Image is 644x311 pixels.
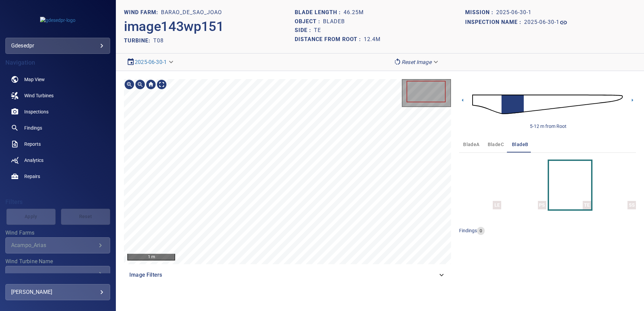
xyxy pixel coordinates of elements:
[5,120,110,136] a: findings noActive
[5,59,110,66] h4: Navigation
[153,37,164,44] h2: T08
[459,161,501,209] button: LE
[5,136,110,152] a: reports noActive
[524,19,559,26] h1: 2025-06-30-1
[314,27,321,34] h1: TE
[5,168,110,184] a: repairs noActive
[549,161,591,209] button: TE
[24,108,49,115] span: Inspections
[5,266,110,282] div: Wind Turbine Name
[40,17,75,24] img: gdesedpr-logo
[496,9,532,16] h1: 2025-06-30-1
[524,19,568,27] a: 2025-06-30-1
[504,161,546,209] button: PS
[493,201,501,209] div: LE
[627,201,636,209] div: SS
[530,123,567,130] div: 5-12 m from Root
[24,157,43,164] span: Analytics
[295,36,364,43] h1: Distance from root :
[5,199,110,205] h4: Filters
[522,161,528,209] a: PS
[465,9,496,16] h1: Mission :
[24,125,42,131] span: Findings
[24,173,40,180] span: Repairs
[124,19,224,35] h2: image143wp151
[135,79,146,90] div: Zoom out
[24,92,54,99] span: Wind Turbines
[129,271,438,279] span: Image Filters
[156,79,167,90] div: Toggle full page
[477,161,484,209] a: LE
[5,152,110,168] a: analytics noActive
[11,40,104,51] div: gdesedpr
[477,228,485,234] span: 0
[5,230,110,236] label: Wind Farms
[5,71,110,88] a: map noActive
[5,88,110,104] a: windturbines noActive
[5,38,110,54] div: gdesedpr
[512,140,528,149] span: bladeB
[344,9,364,16] h1: 46.25m
[5,259,110,264] label: Wind Turbine Name
[295,27,314,34] h1: Side :
[124,56,178,68] div: 2025-06-30-1
[11,242,96,248] div: Acampo_Arias
[124,9,161,16] h1: WIND FARM:
[5,237,110,253] div: Wind Farms
[463,140,479,149] span: bladeA
[567,161,573,209] a: TE
[401,59,431,65] em: Reset Image
[465,19,524,26] h1: Inspection name :
[24,76,45,83] span: Map View
[472,86,623,123] img: d
[538,201,546,209] div: PS
[5,104,110,120] a: inspections noActive
[364,36,381,43] h1: 12.4m
[323,19,345,25] h1: bladeB
[11,287,104,298] div: [PERSON_NAME]
[391,56,442,68] div: Reset Image
[583,201,591,209] div: TE
[295,9,344,16] h1: Blade length :
[135,59,167,65] a: 2025-06-30-1
[124,37,153,44] h2: TURBINE:
[611,161,618,209] a: SS
[24,141,41,147] span: Reports
[161,9,222,16] h1: Barao_de_Sao_Joao
[124,79,135,90] div: Zoom in
[594,161,636,209] button: SS
[488,140,504,149] span: bladeC
[459,228,477,233] span: findings
[295,19,323,25] h1: Object :
[146,79,156,90] div: Go home
[124,267,451,283] div: Image Filters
